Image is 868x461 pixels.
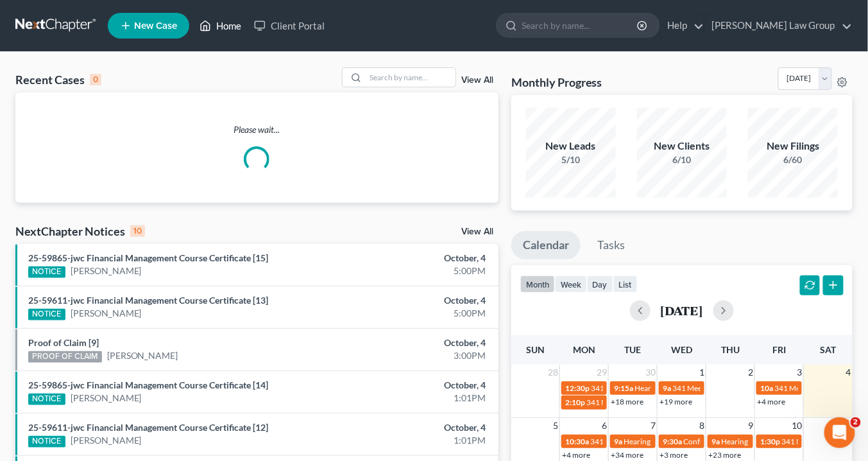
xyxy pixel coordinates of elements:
span: 9 [747,418,754,433]
a: +4 more [562,450,590,460]
a: Calendar [511,231,581,259]
button: month [520,275,555,293]
a: +34 more [611,450,643,460]
span: 12:30p [565,383,590,393]
span: 9a [614,437,622,446]
span: 1 [698,365,706,380]
span: Thu [721,344,740,355]
h2: [DATE] [661,304,703,317]
span: Sat [820,344,836,355]
span: 1:30p [760,437,780,446]
div: 0 [90,74,101,85]
span: 3 [796,365,803,380]
a: +4 more [757,397,785,406]
span: 341 Meeting for [PERSON_NAME] [672,383,788,393]
span: 5 [552,418,559,433]
span: 30 [644,365,657,380]
span: 341 Meeting for [PERSON_NAME] [590,437,706,446]
span: 28 [547,365,559,380]
a: Client Portal [248,14,331,37]
h3: Monthly Progress [511,74,602,90]
button: day [587,275,613,293]
a: 25-59865-jwc Financial Management Course Certificate [15] [28,252,268,263]
div: 3:00PM [342,349,486,362]
span: 9:15a [614,383,633,393]
span: 9a [711,437,720,446]
span: Mon [573,344,595,355]
span: Wed [671,344,692,355]
span: Fri [772,344,786,355]
a: Tasks [586,231,637,259]
a: View All [461,227,493,236]
a: 25-59611-jwc Financial Management Course Certificate [13] [28,295,268,306]
span: 2:10p [565,397,585,407]
a: [PERSON_NAME] [107,349,178,362]
a: +19 more [660,397,692,406]
button: week [555,275,587,293]
iframe: Intercom live chat [824,417,855,448]
div: 1:01PM [342,392,486,404]
span: Sun [526,344,545,355]
span: Hearing for [PERSON_NAME] [624,437,724,446]
span: 7 [649,418,657,433]
div: 5:00PM [342,265,486,277]
a: +3 more [660,450,688,460]
span: 341 Meeting for [PERSON_NAME] [586,397,702,407]
span: 29 [595,365,608,380]
div: October, 4 [342,379,486,392]
div: New Filings [748,139,838,153]
a: Proof of Claim [9] [28,337,99,348]
div: 1:01PM [342,434,486,447]
div: 5/10 [526,153,616,166]
span: Hearing for [PERSON_NAME] [634,383,735,393]
button: list [613,275,638,293]
p: Please wait... [15,123,498,136]
a: 25-59865-jwc Financial Management Course Certificate [14] [28,379,268,390]
a: [PERSON_NAME] [71,434,142,447]
a: +18 more [611,397,643,406]
span: 2 [747,365,754,380]
div: New Leads [526,139,616,153]
div: October, 4 [342,252,486,265]
div: PROOF OF CLAIM [28,351,102,363]
span: 6 [600,418,608,433]
div: NOTICE [28,309,65,320]
span: New Case [134,21,177,31]
span: 9:30a [663,437,682,446]
a: [PERSON_NAME] [71,265,142,277]
a: [PERSON_NAME] Law Group [705,14,852,37]
div: NOTICE [28,266,65,278]
div: October, 4 [342,336,486,349]
div: October, 4 [342,421,486,434]
span: 2 [851,417,861,428]
div: NOTICE [28,436,65,448]
a: Home [193,14,248,37]
a: [PERSON_NAME] [71,392,142,404]
span: 10a [760,383,773,393]
input: Search by name... [366,68,455,87]
div: 5:00PM [342,307,486,320]
a: View All [461,76,493,85]
a: +23 more [708,450,741,460]
div: New Clients [637,139,727,153]
div: NOTICE [28,394,65,405]
a: 25-59611-jwc Financial Management Course Certificate [12] [28,422,268,433]
input: Search by name... [522,13,639,37]
div: October, 4 [342,294,486,307]
div: 6/60 [748,153,838,166]
a: [PERSON_NAME] [71,307,142,320]
span: Tue [625,344,642,355]
div: NextChapter Notices [15,223,145,239]
div: Recent Cases [15,72,101,87]
div: 6/10 [637,153,727,166]
span: 8 [698,418,706,433]
span: 4 [845,365,853,380]
span: 10 [790,418,803,433]
span: 9a [663,383,671,393]
span: 10:30a [565,437,589,446]
a: Help [661,14,704,37]
span: 341 Meeting for [PERSON_NAME][US_STATE] [591,383,745,393]
div: 10 [130,225,145,237]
